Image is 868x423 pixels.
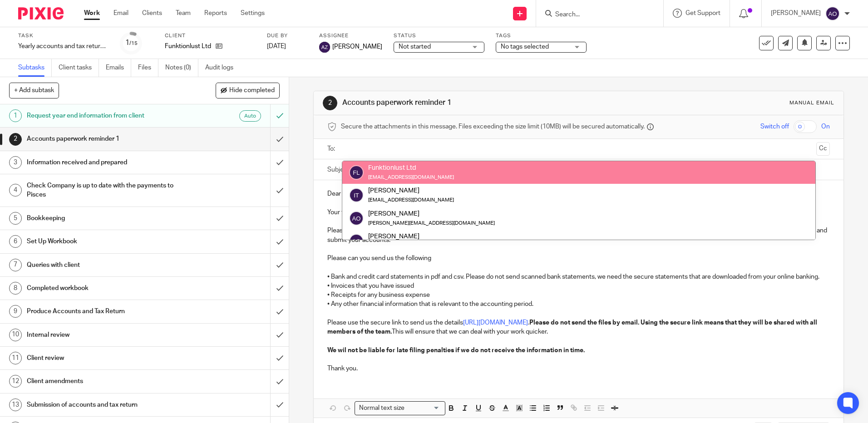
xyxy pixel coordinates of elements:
div: 9 [9,305,22,318]
label: Due by [267,32,308,39]
div: 8 [9,282,22,295]
a: Files [138,59,158,77]
h1: Submission of accounts and tax return [27,398,183,412]
div: 4 [9,184,22,197]
h1: Produce Accounts and Tax Return [27,305,183,318]
a: Emails [106,59,131,77]
span: On [821,122,830,131]
div: 7 [9,259,22,271]
div: Search for option [355,401,445,415]
h1: Check Company is up to date with the payments to Pisces [27,179,183,202]
button: Hide completed [216,83,280,98]
h1: Request year end information from client [27,109,183,123]
input: Search for option [407,403,440,413]
button: Cc [816,142,830,156]
h1: Internal review [27,328,183,342]
a: Notes (0) [165,59,198,77]
p: • Bank and credit card statements in pdf and csv. Please do not send scanned bank statements, we ... [327,272,829,281]
label: To: [327,144,337,153]
img: svg%3E [319,42,330,53]
a: Work [84,9,100,18]
span: Normal text size [357,403,406,413]
span: Get Support [686,10,720,16]
p: Funktionlust Ltd [165,42,211,51]
label: Subject: [327,165,351,174]
div: 12 [9,375,22,388]
div: 11 [9,352,22,364]
p: Please can you send us the accounting paperwork for the year ended [DATE] as soon as possible to ... [327,226,829,245]
p: Dear [PERSON_NAME], [327,189,829,198]
div: 1 [125,38,138,48]
a: Team [176,9,191,18]
a: Email [113,9,128,18]
input: Search [554,11,636,19]
div: 13 [9,398,22,411]
span: Secure the attachments in this message. Files exceeding the size limit (10MB) will be secured aut... [341,122,645,131]
img: svg%3E [349,165,364,180]
small: [EMAIL_ADDRESS][DOMAIN_NAME] [368,175,454,180]
small: /15 [129,41,138,46]
span: [DATE] [267,43,286,49]
div: 2 [323,96,337,110]
button: + Add subtask [9,83,59,98]
h1: Accounts paperwork reminder 1 [342,98,598,108]
p: Please use the secure link to send us the details . This will ensure that we can deal with your w... [327,318,829,337]
div: Funktionlust Ltd [368,163,454,172]
label: Assignee [319,32,382,39]
h1: Client review [27,351,183,365]
a: Subtasks [18,59,52,77]
h1: Set Up Workbook [27,235,183,248]
label: Tags [496,32,587,39]
strong: Please do not send the files by email. Using the secure link means that they will be shared with ... [327,320,819,335]
span: No tags selected [501,44,549,50]
h1: Information received and prepared [27,156,183,169]
div: [PERSON_NAME] [368,186,454,195]
div: [PERSON_NAME] [368,209,495,218]
img: svg%3E [825,6,840,21]
a: [URL][DOMAIN_NAME] [463,320,528,326]
small: [EMAIL_ADDRESS][DOMAIN_NAME] [368,197,454,202]
div: 3 [9,156,22,169]
img: svg%3E [349,188,364,202]
a: Reports [204,9,227,18]
h1: Completed workbook [27,281,183,295]
h1: Accounts paperwork reminder 1 [27,132,183,146]
img: Pixie [18,7,64,20]
a: Audit logs [205,59,240,77]
span: Switch off [760,122,789,131]
div: 1 [9,109,22,122]
small: [PERSON_NAME][EMAIL_ADDRESS][DOMAIN_NAME] [368,221,495,226]
span: [PERSON_NAME] [332,42,382,51]
div: [PERSON_NAME] [368,232,495,241]
a: Settings [241,9,265,18]
div: 6 [9,235,22,248]
a: Clients [142,9,162,18]
div: 2 [9,133,22,146]
img: svg%3E [349,234,364,248]
div: Yearly accounts and tax return - Automatic - November 2023 [18,42,109,51]
h1: Queries with client [27,258,183,272]
div: Manual email [789,99,834,107]
p: [PERSON_NAME] [771,9,821,18]
label: Client [165,32,256,39]
p: Thank you. [327,364,829,373]
strong: We wil not be liable for late filing penalties if we do not receive the information in time. [327,347,585,354]
div: 5 [9,212,22,225]
span: Hide completed [229,87,275,94]
label: Status [394,32,484,39]
p: Your financial year has just ended and it is now time to prepare your accounts. for your company ... [327,208,829,217]
h1: Bookkeeping [27,211,183,225]
p: • Invoices that you have issued [327,281,829,290]
label: Task [18,32,109,39]
h1: Client amendments [27,374,183,388]
a: Client tasks [59,59,99,77]
img: svg%3E [349,211,364,226]
p: Please can you send us the following [327,254,829,263]
span: Not started [399,44,431,50]
p: • Receipts for any business expense [327,290,829,300]
div: Auto [239,110,261,122]
div: Yearly accounts and tax return - Automatic - [DATE] [18,42,109,51]
div: 10 [9,329,22,341]
p: • Any other financial information that is relevant to the accounting period. [327,300,829,309]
